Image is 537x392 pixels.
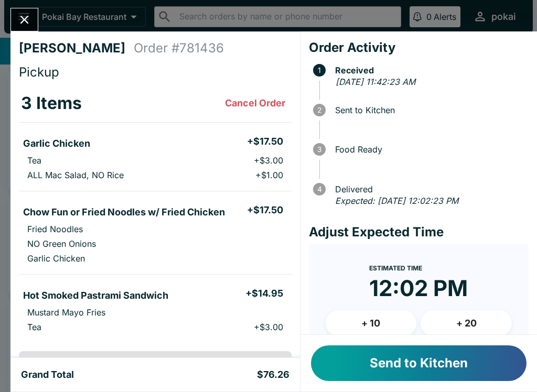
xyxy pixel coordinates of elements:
p: + $3.00 [254,155,283,166]
p: ALL Mac Salad, NO Rice [27,170,124,180]
span: Pickup [19,64,59,80]
span: Received [330,66,529,75]
time: 12:02 PM [369,275,468,302]
h4: [PERSON_NAME] [19,40,134,56]
text: 1 [318,66,321,74]
table: orders table [19,84,292,343]
span: Delivered [330,184,529,194]
button: + 20 [421,310,512,336]
button: + 10 [326,310,417,336]
h5: $76.26 [257,368,289,381]
span: Estimated Time [369,264,422,272]
h4: Order # 781436 [134,40,224,56]
h5: Hot Smoked Pastrami Sandwich [23,289,168,302]
h5: Garlic Chicken [23,137,90,150]
h5: Grand Total [21,368,74,381]
p: + $3.00 [254,322,283,332]
p: Fried Noodles [27,224,83,234]
p: Garlic Chicken [27,253,85,264]
span: Sent to Kitchen [330,105,529,115]
em: [DATE] 11:42:23 AM [336,77,415,87]
p: Mustard Mayo Fries [27,307,105,318]
h5: Chow Fun or Fried Noodles w/ Fried Chicken [23,206,225,219]
h5: + $17.50 [247,135,283,148]
button: Cancel Order [221,93,289,114]
p: Tea [27,155,41,166]
button: Close [11,8,38,31]
h4: Order Activity [309,40,529,56]
p: NO Green Onions [27,238,96,249]
h5: + $17.50 [247,204,283,216]
p: Tea [27,322,41,332]
p: + $1.00 [255,170,283,180]
text: 3 [317,145,321,154]
text: 4 [317,185,321,193]
button: Send to Kitchen [311,345,527,381]
text: 2 [317,106,321,114]
h4: Adjust Expected Time [309,224,529,240]
span: Food Ready [330,145,529,154]
em: Expected: [DATE] 12:02:23 PM [335,195,458,206]
h5: + $14.95 [245,287,283,300]
h3: 3 Items [21,93,82,114]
